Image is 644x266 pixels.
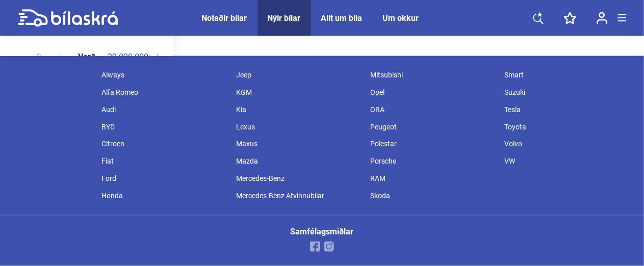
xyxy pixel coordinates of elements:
[365,136,499,153] div: Polestar
[231,84,365,101] div: KGM
[231,66,365,84] div: Jeep
[96,170,230,188] div: Ford
[365,101,499,118] div: ORA
[96,118,230,136] div: BYD
[231,188,365,205] div: Mercedes-Benz Atvinnubílar
[268,13,301,23] a: Nýir bílar
[597,12,608,24] img: user-login.svg
[500,136,634,153] div: Volvo
[75,53,98,61] span: Verð
[365,118,499,136] div: Peugeot
[365,188,499,205] div: Skoda
[18,52,66,62] span: kr.
[365,84,499,101] div: Opel
[96,66,230,84] div: Aiways
[500,118,634,136] div: Toyota
[202,13,247,23] a: Notaðir bílar
[108,52,155,62] span: kr.
[500,101,634,118] div: Tesla
[365,153,499,170] div: Porsche
[500,84,634,101] div: Suzuki
[96,153,230,170] div: Fiat
[231,170,365,188] div: Mercedes-Benz
[321,13,363,23] a: Allt um bíla
[231,118,365,136] div: Lexus
[96,136,230,153] div: Citroen
[383,13,419,23] a: Um okkur
[500,153,634,170] div: VW
[231,101,365,118] div: Kia
[291,228,354,236] div: Samfélagsmiðlar
[231,136,365,153] div: Maxus
[500,66,634,84] div: Smart
[96,188,230,205] div: Honda
[231,153,365,170] div: Mazda
[96,84,230,101] div: Alfa Romeo
[365,66,499,84] div: Mitsubishi
[365,170,499,188] div: RAM
[96,101,230,118] div: Audi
